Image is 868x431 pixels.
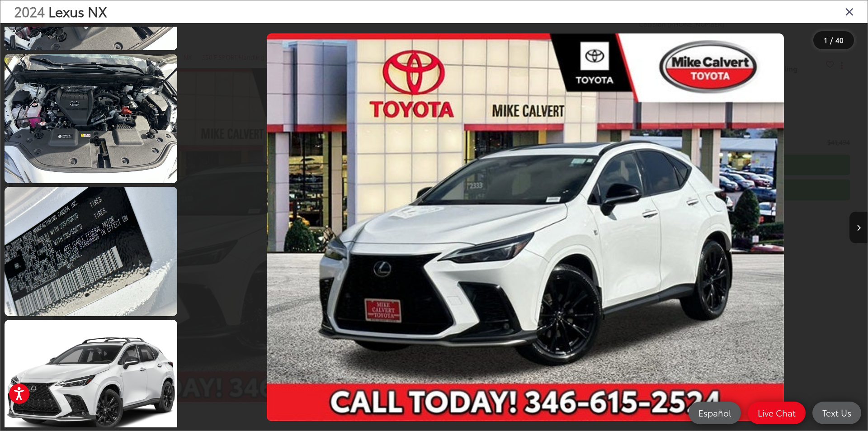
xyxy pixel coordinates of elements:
[3,185,179,317] img: 2024 Lexus NX 350 F SPORT Handling
[824,35,827,45] span: 1
[748,402,806,424] a: Live Chat
[689,402,741,424] a: Español
[267,33,784,422] img: 2024 Lexus NX 350 F SPORT Handling
[183,33,868,422] div: 2024 Lexus NX 350 F SPORT Handling 0
[812,402,861,424] a: Text Us
[14,1,45,21] span: 2024
[3,52,179,185] img: 2024 Lexus NX 350 F SPORT Handling
[835,35,844,45] span: 40
[753,407,800,418] span: Live Chat
[694,407,736,418] span: Español
[849,212,868,243] button: Next image
[829,37,834,43] span: /
[845,5,854,17] i: Close gallery
[48,1,107,21] span: Lexus NX
[818,407,856,418] span: Text Us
